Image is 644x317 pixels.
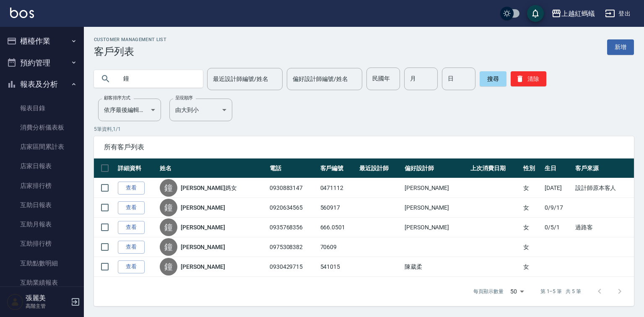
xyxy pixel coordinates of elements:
p: 每頁顯示數量 [473,288,504,295]
button: save [527,5,544,22]
a: [PERSON_NAME] [181,203,225,212]
p: 高階主管 [26,302,68,310]
td: 560917 [318,198,358,218]
label: 顧客排序方式 [104,95,130,101]
th: 客戶編號 [318,158,358,178]
td: 70609 [318,237,358,257]
div: 鐘 [160,238,177,256]
a: 查看 [118,260,145,273]
h3: 客戶列表 [94,46,166,57]
td: 541015 [318,257,358,277]
a: [PERSON_NAME] [181,223,225,231]
button: 預約管理 [3,52,80,74]
td: 0930429715 [267,257,318,277]
img: Logo [10,8,34,18]
button: 報表及分析 [3,73,80,95]
a: [PERSON_NAME] [181,262,225,271]
td: 設計師原本客人 [573,178,634,198]
td: [PERSON_NAME] [402,198,468,218]
th: 電話 [267,158,318,178]
th: 姓名 [158,158,267,178]
td: 666.0501 [318,218,358,237]
a: 互助日報表 [3,195,80,215]
th: 生日 [543,158,573,178]
div: 依序最後編輯時間 [98,99,161,121]
button: 上越紅螞蟻 [548,5,598,22]
a: 互助排行榜 [3,234,80,253]
td: 0975308382 [267,237,318,257]
div: 鐘 [160,218,177,236]
h5: 張麗美 [26,294,68,302]
td: 女 [521,237,543,257]
button: 櫃檯作業 [3,30,80,52]
img: Person [7,294,23,310]
button: 清除 [511,71,546,86]
td: [PERSON_NAME] [402,178,468,198]
td: 0930883147 [267,178,318,198]
td: 0935768356 [267,218,318,237]
td: 女 [521,178,543,198]
a: 互助點數明細 [3,254,80,273]
input: 搜尋關鍵字 [117,68,196,90]
div: 鐘 [160,199,177,216]
label: 呈現順序 [175,95,193,101]
p: 第 1–5 筆 共 5 筆 [540,288,581,295]
a: 新增 [607,39,634,55]
a: 店家區間累計表 [3,137,80,156]
p: 5 筆資料, 1 / 1 [94,125,634,133]
td: [PERSON_NAME] [402,218,468,237]
th: 客戶來源 [573,158,634,178]
div: 50 [507,280,527,303]
td: [DATE] [543,178,573,198]
a: 消費分析儀表板 [3,118,80,137]
a: 查看 [118,182,145,195]
div: 上越紅螞蟻 [561,8,595,19]
th: 最近設計師 [357,158,402,178]
td: 女 [521,218,543,237]
span: 所有客戶列表 [104,143,624,151]
a: 查看 [118,201,145,214]
div: 鐘 [160,258,177,275]
th: 詳細資料 [116,158,158,178]
td: 女 [521,257,543,277]
td: 過路客 [573,218,634,237]
a: 查看 [118,221,145,234]
div: 由大到小 [169,99,232,121]
td: 0471112 [318,178,358,198]
a: [PERSON_NAME]媽女 [181,184,237,192]
td: 女 [521,198,543,218]
th: 性別 [521,158,543,178]
a: 互助業績報表 [3,273,80,292]
td: 陳葳柔 [402,257,468,277]
div: 鐘 [160,179,177,197]
a: 店家日報表 [3,156,80,176]
a: 互助月報表 [3,215,80,234]
h2: Customer Management List [94,37,166,42]
td: 0/5/1 [543,218,573,237]
th: 上次消費日期 [468,158,521,178]
td: 0/9/17 [543,198,573,218]
td: 0920634565 [267,198,318,218]
a: 店家排行榜 [3,176,80,195]
a: 查看 [118,241,145,254]
a: 報表目錄 [3,99,80,118]
a: [PERSON_NAME] [181,243,225,251]
button: 登出 [602,6,634,21]
button: 搜尋 [480,71,506,86]
th: 偏好設計師 [402,158,468,178]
